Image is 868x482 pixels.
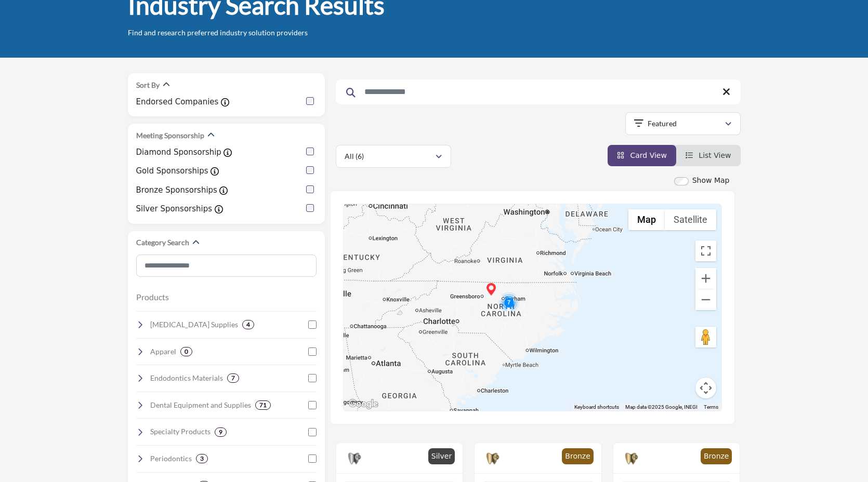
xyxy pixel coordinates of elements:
[346,397,380,411] a: Open this area in Google Maps (opens a new window)
[306,166,314,174] input: Gold Sponsorships checkbox
[150,346,176,357] h4: Apparel: Clothing and uniforms for dental professionals.
[346,397,380,411] img: Google
[695,240,716,261] button: Toggle fullscreen view
[219,429,222,436] b: 9
[628,209,665,230] button: Show street map
[306,97,314,105] input: Endorsed Companies checkbox
[185,348,188,355] b: 0
[136,203,213,215] label: Silver Sponsorships
[308,454,317,463] input: Select Periodontics checkbox
[431,451,452,462] p: Silver
[306,185,314,193] input: Bronze Sponsorships checkbox
[692,175,730,186] label: Show Map
[695,268,716,289] button: Zoom in
[345,151,364,162] p: All (6)
[136,184,217,196] label: Bronze Sponsorships
[255,400,271,410] div: 71 Results For Dental Equipment and Supplies
[648,118,677,129] p: Featured
[306,148,314,155] input: Diamond Sponsorship checkbox
[625,112,741,135] button: Featured
[259,401,267,409] b: 71
[231,374,235,382] b: 7
[150,319,238,330] h4: Oral Surgery Supplies: Instruments and materials for surgical procedures, extractions, and bone g...
[676,145,741,166] li: List View
[574,404,619,411] button: Keyboard shortcuts
[150,373,223,383] h4: Endodontics Materials: Supplies for root canal treatments, including sealers, files, and obturati...
[617,151,667,159] a: View Card
[136,255,317,277] input: Search Category
[136,96,219,108] label: Endorsed Companies
[136,237,189,248] h2: Category Search
[704,404,718,410] a: Terms (opens in new tab)
[699,151,731,159] span: List View
[565,451,590,462] p: Bronze
[308,401,317,409] input: Select Dental Equipment and Supplies checkbox
[498,292,519,313] div: Cluster of 7 locations (3 HQ, 4 Branches) Click to view companies
[246,321,250,328] b: 4
[695,327,716,347] button: Drag Pegman onto the map to open Street View
[180,347,192,356] div: 0 Results For Apparel
[136,130,204,141] h2: Meeting Sponsorship
[347,451,362,466] img: Silver Sponsorships Badge Icon
[136,146,221,158] label: Diamond Sponsorship
[242,320,254,329] div: 4 Results For Oral Surgery Supplies
[136,291,169,303] button: Products
[308,347,317,356] input: Select Apparel checkbox
[136,80,160,90] h2: Sort By
[128,28,308,38] p: Find and research preferred industry solution providers
[704,451,729,462] p: Bronze
[608,145,676,166] li: Card View
[308,428,317,436] input: Select Specialty Products checkbox
[136,165,208,177] label: Gold Sponsorships
[306,204,314,212] input: Silver Sponsorships checkbox
[150,453,192,464] h4: Periodontics: Products for gum health, including scalers, regenerative materials, and treatment s...
[336,79,741,104] input: Search Keyword
[308,374,317,382] input: Select Endodontics Materials checkbox
[695,289,716,310] button: Zoom out
[686,151,731,159] a: View List
[485,451,501,466] img: Bronze Sponsorships Badge Icon
[150,400,251,410] h4: Dental Equipment and Supplies: Essential dental chairs, lights, suction devices, and other clinic...
[695,378,716,398] button: Map camera controls
[227,373,239,383] div: 7 Results For Endodontics Materials
[215,427,227,437] div: 9 Results For Specialty Products
[665,209,716,230] button: Show satellite imagery
[150,426,211,437] h4: Specialty Products: Unique or advanced dental products tailored to specific needs and treatments.
[196,454,208,463] div: 3 Results For Periodontics
[200,455,204,462] b: 3
[624,451,639,466] img: Bronze Sponsorships Badge Icon
[625,404,698,410] span: Map data ©2025 Google, INEGI
[308,320,317,329] input: Select Oral Surgery Supplies checkbox
[485,283,497,296] div: The Peterson Agency (HQ)
[630,151,666,159] span: Card View
[336,145,451,168] button: All (6)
